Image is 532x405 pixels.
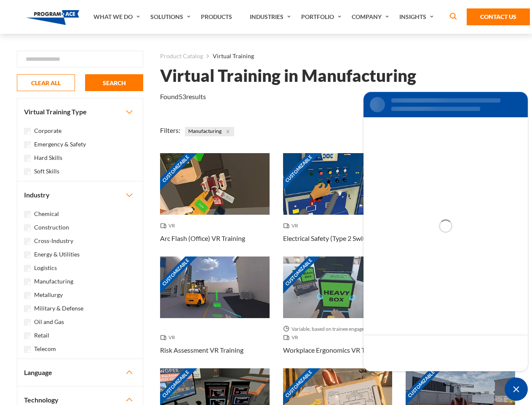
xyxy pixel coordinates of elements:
[34,140,86,149] label: Emergency & Safety
[160,51,515,62] nav: breadcrumb
[34,344,56,354] label: Telecom
[361,90,530,373] iframe: SalesIQ Chat Window
[17,181,143,208] button: Industry
[34,277,73,286] label: Manufacturing
[34,209,59,219] label: Chemical
[24,224,31,231] input: Construction
[34,250,80,259] label: Energy & Utilities
[283,333,302,342] span: VR
[467,8,530,25] a: Contact Us
[34,290,63,300] label: Metallurgy
[34,126,61,135] label: Corporate
[160,153,270,256] a: Customizable Thumbnail - Arc Flash (Office) VR Training VR Arc Flash (Office) VR Training
[160,333,179,342] span: VR
[160,256,270,368] a: Customizable Thumbnail - Risk Assessment VR Training VR Risk Assessment VR Training
[24,168,31,175] input: Soft Skills
[24,238,31,245] input: Cross-Industry
[34,236,73,246] label: Cross-Industry
[505,378,528,401] span: Minimize live chat window
[34,223,69,232] label: Construction
[24,278,31,285] input: Manufacturing
[179,92,186,100] em: 53
[24,305,31,312] input: Military & Defense
[283,325,393,333] span: Variable, based on trainee engagement with exercises.
[24,155,31,162] input: Hard Skills
[24,141,31,148] input: Emergency & Safety
[34,331,49,340] label: Retail
[24,251,31,258] input: Energy & Utilities
[34,304,83,313] label: Military & Defense
[283,256,393,368] a: Customizable Thumbnail - Workplace Ergonomics VR Training Variable, based on trainee engagement w...
[160,233,245,243] h3: Arc Flash (Office) VR Training
[505,378,528,401] div: Chat Widget
[24,319,31,326] input: Oil and Gas
[17,98,143,125] button: Virtual Training Type
[203,51,254,62] li: Virtual Training
[24,265,31,272] input: Logistics
[160,221,179,230] span: VR
[223,127,233,136] button: Close
[160,68,416,83] h1: Virtual Training in Manufacturing
[160,51,203,62] a: Product Catalog
[24,346,31,353] input: Telecom
[283,153,393,256] a: Customizable Thumbnail - Electrical Safety (Type 2 Switchgear) VR Training VR Electrical Safety (...
[26,10,80,25] img: Program-Ace
[24,211,31,218] input: Chemical
[185,127,234,136] span: Manufacturing
[160,345,243,355] h3: Risk Assessment VR Training
[17,359,143,386] button: Language
[283,233,393,243] h3: Electrical Safety (Type 2 Switchgear) VR Training
[283,221,302,230] span: VR
[34,263,57,273] label: Logistics
[160,92,206,102] p: Found results
[24,292,31,299] input: Metallurgy
[24,128,31,135] input: Corporate
[17,74,75,91] button: CLEAR ALL
[160,126,180,134] span: Filters:
[24,332,31,339] input: Retail
[34,317,64,327] label: Oil and Gas
[34,153,62,162] label: Hard Skills
[283,345,385,355] h3: Workplace Ergonomics VR Training
[34,167,59,176] label: Soft Skills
